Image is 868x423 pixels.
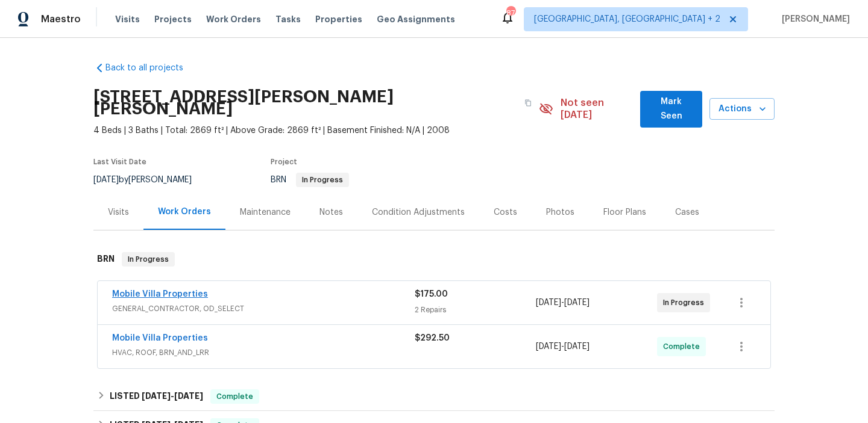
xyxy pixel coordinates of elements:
[112,347,415,359] span: HVAC, ROOF, BRN_AND_LRR
[41,13,81,25] span: Maestro
[603,206,646,218] div: Floor Plans
[640,91,702,128] button: Mark Seen
[377,13,455,25] span: Geo Assignments
[97,252,115,267] h6: BRN
[115,13,140,25] span: Visits
[415,304,536,316] div: 2 Repairs
[93,382,775,411] div: LISTED [DATE]-[DATE]Complete
[271,176,349,184] span: BRN
[142,392,203,400] span: -
[546,206,574,218] div: Photos
[536,341,590,353] span: -
[561,97,634,121] span: Not seen [DATE]
[506,7,515,19] div: 87
[158,206,211,218] div: Work Orders
[240,206,291,218] div: Maintenance
[709,98,775,120] button: Actions
[650,94,693,124] span: Mark Seen
[297,176,348,184] span: In Progress
[719,102,765,117] span: Actions
[372,206,465,218] div: Condition Adjustments
[93,62,209,74] a: Back to all projects
[93,91,517,115] h2: [STREET_ADDRESS][PERSON_NAME][PERSON_NAME]
[93,125,539,137] span: 4 Beds | 3 Baths | Total: 2869 ft² | Above Grade: 2869 ft² | Basement Finished: N/A | 2008
[112,290,208,298] a: Mobile Villa Properties
[110,389,203,404] h6: LISTED
[564,298,590,307] span: [DATE]
[174,392,203,400] span: [DATE]
[777,13,850,25] span: [PERSON_NAME]
[564,342,590,351] span: [DATE]
[415,290,448,298] span: $175.00
[315,13,362,25] span: Properties
[536,342,561,351] span: [DATE]
[123,253,174,265] span: In Progress
[534,13,720,25] span: [GEOGRAPHIC_DATA], [GEOGRAPHIC_DATA] + 2
[663,297,709,309] span: In Progress
[663,341,705,353] span: Complete
[494,206,517,218] div: Costs
[271,158,297,165] span: Project
[675,206,699,218] div: Cases
[108,206,129,218] div: Visits
[206,13,261,25] span: Work Orders
[212,391,258,403] span: Complete
[93,158,146,165] span: Last Visit Date
[93,173,206,187] div: by [PERSON_NAME]
[93,240,775,279] div: BRN In Progress
[275,15,301,23] span: Tasks
[142,392,171,400] span: [DATE]
[319,206,343,218] div: Notes
[517,92,539,114] button: Copy Address
[112,334,208,342] a: Mobile Villa Properties
[536,297,590,309] span: -
[536,298,561,307] span: [DATE]
[154,13,192,25] span: Projects
[93,176,119,184] span: [DATE]
[112,303,415,315] span: GENERAL_CONTRACTOR, OD_SELECT
[415,334,450,342] span: $292.50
